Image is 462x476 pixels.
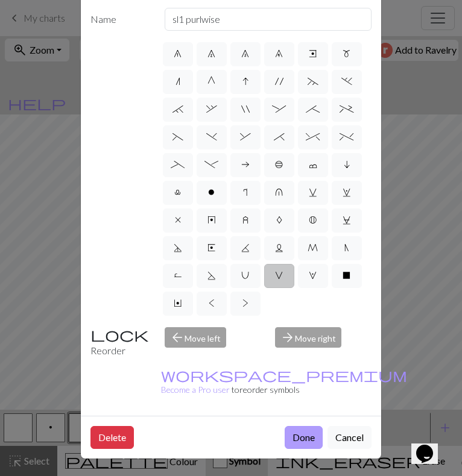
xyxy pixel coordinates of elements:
span: b [275,160,283,169]
span: v [309,187,317,197]
span: C [343,215,351,225]
span: o [208,187,215,197]
span: + [340,104,353,114]
span: 8 [241,49,249,58]
span: ~ [308,77,318,86]
span: x [175,215,181,225]
span: ^ [306,132,320,142]
span: z [242,215,248,225]
span: y [207,215,216,225]
span: : [272,104,286,114]
span: A [276,215,282,225]
span: n [176,77,180,86]
span: E [207,243,215,252]
span: X [343,271,350,280]
span: N [344,243,349,252]
span: , [206,104,217,114]
span: & [240,132,251,142]
span: w [343,187,351,197]
span: > [242,298,248,308]
span: R [174,271,182,280]
span: W [309,271,317,280]
span: 7 [207,49,215,58]
span: V [275,271,283,280]
span: ; [306,104,320,114]
span: _ [171,160,185,169]
span: r [243,187,247,197]
span: a [241,160,250,169]
button: Cancel [328,426,372,449]
button: Done [285,426,323,449]
span: I [242,77,248,86]
span: ` [172,104,183,114]
span: ) [206,132,217,142]
span: l [174,187,181,197]
span: Y [174,298,182,308]
span: " [241,104,250,114]
span: c [309,160,317,169]
span: S [207,271,216,280]
a: Become a Pro user [161,370,407,395]
span: 9 [275,49,283,58]
span: workspace_premium [161,366,407,383]
span: % [340,132,353,142]
span: < [209,298,215,308]
span: M [308,243,318,252]
iframe: chat widget [411,428,450,464]
span: - [204,160,218,169]
span: m [343,49,350,58]
span: i [344,160,350,169]
span: U [241,271,249,280]
span: 6 [174,49,182,58]
label: Name [83,8,157,31]
small: to reorder symbols [161,370,407,395]
span: e [309,49,317,58]
span: ' [275,77,283,86]
span: D [174,243,182,252]
span: ( [172,132,183,142]
span: K [241,243,250,252]
span: u [275,187,283,197]
span: . [341,77,352,86]
span: G [207,77,215,86]
button: Delete [90,426,134,449]
span: L [275,243,283,252]
span: B [309,215,317,225]
div: Reorder [83,327,157,358]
